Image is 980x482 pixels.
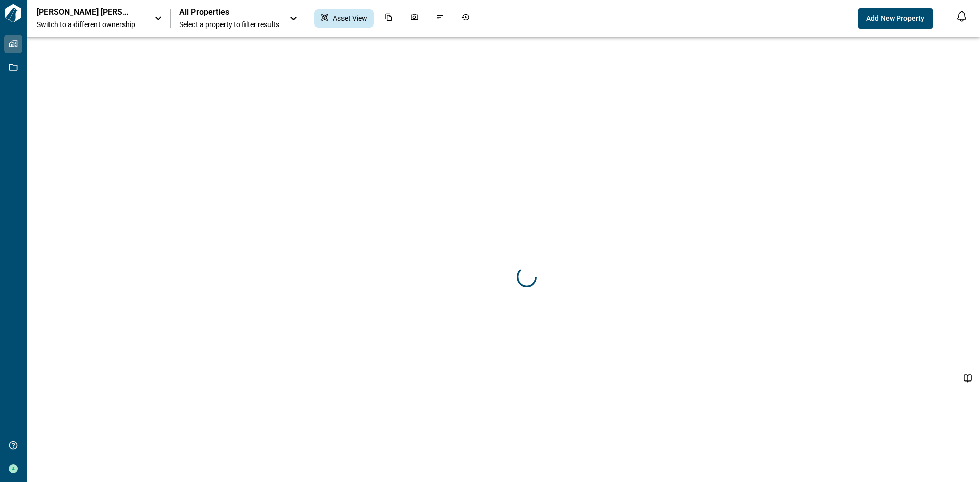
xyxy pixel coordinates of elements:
span: Switch to a different ownership [37,19,144,30]
span: Asset View [333,13,367,23]
div: Documents [379,9,399,28]
div: Issues & Info [430,9,450,28]
button: Open notification feed [953,8,970,24]
span: Add New Property [866,13,924,23]
span: Select a property to filter results [179,19,279,30]
span: All Properties [179,7,279,17]
div: Photos [404,9,425,28]
div: Job History [455,9,476,28]
button: Add New Property [858,8,933,29]
p: [PERSON_NAME] [PERSON_NAME] [37,7,129,17]
div: Asset View [314,9,374,28]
